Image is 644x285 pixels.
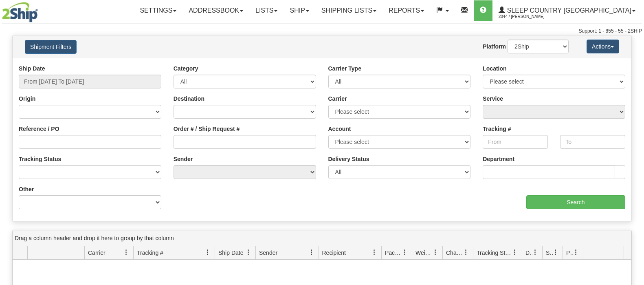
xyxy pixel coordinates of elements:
span: Pickup Status [566,249,573,257]
span: Delivery Status [525,249,532,257]
div: Support: 1 - 855 - 55 - 2SHIP [2,28,642,35]
input: To [560,135,625,149]
span: Packages [385,249,402,257]
label: Carrier [328,95,347,103]
span: Tracking # [137,249,163,257]
span: Tracking Status [477,249,512,257]
button: Shipment Filters [25,40,77,54]
iframe: chat widget [625,101,643,184]
label: Delivery Status [328,155,369,163]
label: Destination [174,95,204,103]
label: Ship Date [19,64,45,73]
a: Weight filter column settings [429,245,442,259]
label: Order # / Ship Request # [174,125,240,133]
a: Lists [249,0,284,21]
input: From [483,135,548,149]
label: Tracking # [483,125,511,133]
span: 2044 / [PERSON_NAME] [499,13,560,21]
a: Pickup Status filter column settings [569,245,583,259]
a: Delivery Status filter column settings [528,245,542,259]
label: Service [483,95,503,103]
a: Settings [134,0,182,21]
label: Tracking Status [19,155,61,163]
label: Origin [19,95,35,103]
label: Account [328,125,351,133]
img: logo2044.jpg [2,2,38,22]
label: Carrier Type [328,64,361,73]
span: Sender [259,249,277,257]
button: Actions [587,40,619,53]
span: Charge [446,249,463,257]
a: Tracking Status filter column settings [508,245,522,259]
a: Sleep Country [GEOGRAPHIC_DATA] 2044 / [PERSON_NAME] [492,0,642,21]
a: Shipping lists [315,0,382,21]
label: Sender [174,155,193,163]
label: Location [483,64,506,73]
input: Search [526,195,625,209]
label: Category [174,64,198,73]
a: Reports [382,0,430,21]
a: Tracking # filter column settings [201,245,215,259]
a: Recipient filter column settings [367,245,381,259]
span: Shipment Issues [546,249,553,257]
label: Reference / PO [19,125,59,133]
span: Recipient [322,249,346,257]
a: Sender filter column settings [305,245,319,259]
label: Other [19,185,34,193]
label: Department [483,155,514,163]
span: Ship Date [218,249,243,257]
a: Addressbook [182,0,249,21]
span: Carrier [88,249,106,257]
a: Packages filter column settings [398,245,412,259]
a: Charge filter column settings [459,245,473,259]
label: Platform [483,42,506,51]
a: Shipment Issues filter column settings [549,245,563,259]
span: Weight [415,249,433,257]
a: Carrier filter column settings [119,245,133,259]
div: grid grouping header [13,230,631,246]
span: Sleep Country [GEOGRAPHIC_DATA] [505,7,631,14]
a: Ship [284,0,315,21]
a: Ship Date filter column settings [242,245,255,259]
